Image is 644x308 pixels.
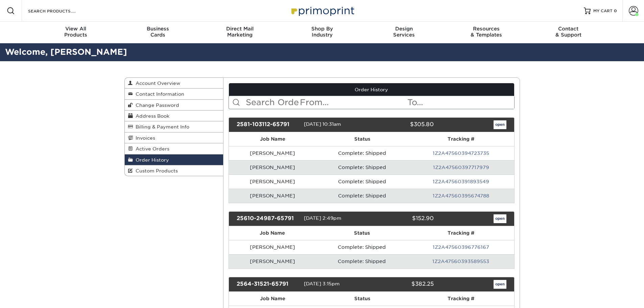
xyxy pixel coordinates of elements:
a: open [494,280,506,289]
div: $382.25 [366,280,439,289]
td: Complete: Shipped [316,160,408,174]
input: To... [407,96,514,109]
input: SEARCH PRODUCTS..... [27,7,93,15]
span: Direct Mail [199,26,281,32]
th: Job Name [229,292,316,306]
td: [PERSON_NAME] [229,160,316,174]
span: Invoices [133,135,155,141]
a: 1Z2A47560396776167 [433,244,489,250]
div: Products [35,26,117,38]
th: Status [316,292,408,306]
div: 25610-24987-65791 [232,214,304,223]
a: 1Z2A47560394723735 [433,150,489,156]
a: Contact Information [125,89,223,99]
a: Account Overview [125,78,223,89]
span: Change Password [133,102,179,108]
a: open [494,120,506,129]
td: Complete: Shipped [316,189,408,203]
div: Services [363,26,445,38]
td: [PERSON_NAME] [229,146,316,160]
th: Job Name [229,132,316,146]
a: 1Z2A47560391893549 [433,179,489,184]
span: Account Overview [133,80,180,86]
span: Order History [133,157,169,163]
div: & Templates [445,26,527,38]
input: Search Orders... [245,96,299,109]
div: 2564-31521-65791 [232,280,304,289]
div: Industry [281,26,363,38]
td: [PERSON_NAME] [229,174,316,189]
th: Tracking # [408,292,514,306]
div: Cards [117,26,199,38]
td: [PERSON_NAME] [229,240,316,254]
a: Order History [229,83,514,96]
div: & Support [527,26,610,38]
a: Shop ByIndustry [281,22,363,43]
a: Change Password [125,100,223,111]
span: [DATE] 3:15pm [304,281,340,286]
a: Address Book [125,111,223,121]
a: Billing & Payment Info [125,121,223,132]
span: [DATE] 2:49pm [304,215,341,221]
span: Active Orders [133,146,169,151]
img: Primoprint [288,3,356,18]
div: 2581-103112-65791 [232,120,304,129]
span: Contact Information [133,91,184,97]
td: [PERSON_NAME] [229,189,316,203]
th: Tracking # [408,132,514,146]
td: [PERSON_NAME] [229,254,316,268]
td: Complete: Shipped [316,174,408,189]
span: Business [117,26,199,32]
a: Resources& Templates [445,22,527,43]
span: MY CART [593,8,613,14]
a: Order History [125,155,223,165]
span: [DATE] 10:31am [304,121,341,127]
a: Active Orders [125,143,223,154]
a: 1Z2A47560397717979 [433,165,489,170]
span: Address Book [133,113,169,119]
th: Status [316,132,408,146]
span: Custom Products [133,168,178,173]
span: Resources [445,26,527,32]
td: Complete: Shipped [316,240,408,254]
th: Job Name [229,226,316,240]
a: Contact& Support [527,22,610,43]
a: Direct MailMarketing [199,22,281,43]
td: Complete: Shipped [316,146,408,160]
input: From... [299,96,407,109]
a: Custom Products [125,165,223,176]
a: open [494,214,506,223]
div: $305.80 [366,120,439,129]
a: DesignServices [363,22,445,43]
div: Marketing [199,26,281,38]
a: View AllProducts [35,22,117,43]
th: Status [316,226,408,240]
span: Contact [527,26,610,32]
span: 0 [614,8,617,13]
a: BusinessCards [117,22,199,43]
span: Design [363,26,445,32]
div: $152.90 [366,214,439,223]
a: Invoices [125,133,223,143]
td: Complete: Shipped [316,254,408,268]
th: Tracking # [408,226,514,240]
a: 1Z2A47560395674788 [433,193,489,198]
a: 1Z2A47560393589553 [432,259,489,264]
span: Billing & Payment Info [133,124,189,129]
span: View All [35,26,117,32]
span: Shop By [281,26,363,32]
